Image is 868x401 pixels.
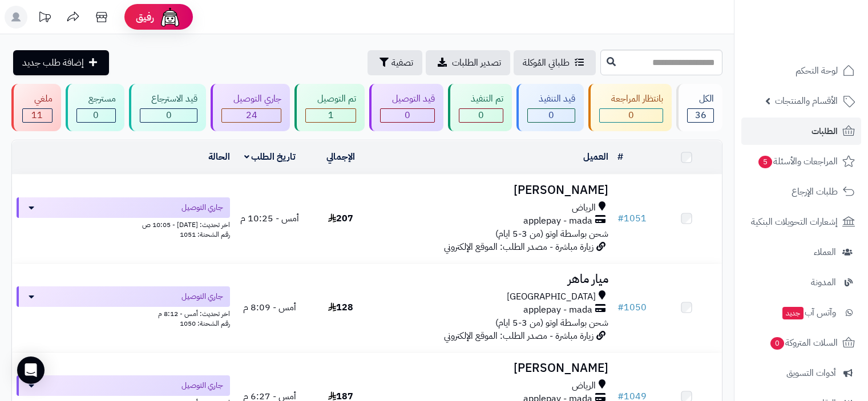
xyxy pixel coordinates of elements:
[514,84,587,131] a: قيد التنفيذ 0
[17,218,230,230] div: اخر تحديث: [DATE] - 10:05 ص
[811,274,836,290] span: المدونة
[367,84,446,131] a: قيد التوصيل 0
[444,329,594,343] span: زيارة مباشرة - مصدر الطلب: الموقع الإلكتروني
[459,109,503,122] div: 0
[741,148,861,175] a: المراجعات والأسئلة5
[9,84,63,131] a: ملغي 11
[527,92,576,106] div: قيد التنفيذ
[495,316,608,330] span: شحن بواسطة اوتو (من 3-5 ايام)
[741,118,861,145] a: الطلبات
[159,6,181,29] img: ai-face.png
[305,92,356,106] div: تم التوصيل
[180,318,230,329] span: رقم الشحنة: 1050
[244,150,296,164] a: تاريخ الطلب
[246,108,257,122] span: 24
[127,84,209,131] a: قيد الاسترجاع 0
[583,150,608,164] a: العميل
[617,301,647,314] a: #1050
[741,299,861,326] a: وآتس آبجديد
[444,240,594,254] span: زيارة مباشرة - مصدر الطلب: الموقع الإلكتروني
[222,109,281,122] div: 24
[758,155,773,169] span: 5
[814,244,836,260] span: العملاء
[181,202,223,213] span: جاري التوصيل
[31,108,43,122] span: 11
[328,212,353,225] span: 207
[523,303,592,317] span: applepay - mada
[781,305,836,321] span: وآتس آب
[368,50,422,75] button: تصفية
[30,6,59,31] a: تحديثات المنصة
[757,153,838,169] span: المراجعات والأسئلة
[136,10,154,24] span: رفيق
[478,108,484,122] span: 0
[751,214,838,230] span: إشعارات التحويلات البنكية
[628,108,634,122] span: 0
[77,109,115,122] div: 0
[617,212,647,225] a: #1051
[208,150,230,164] a: الحالة
[17,357,45,384] div: Open Intercom Messenger
[617,150,623,164] a: #
[243,301,296,314] span: أمس - 8:09 م
[140,92,198,106] div: قيد الاسترجاع
[782,307,804,319] span: جديد
[208,84,292,131] a: جاري التوصيل 24
[790,15,857,39] img: logo-2.png
[741,57,861,84] a: لوحة التحكم
[695,108,706,122] span: 36
[792,184,838,200] span: طلبات الإرجاع
[426,50,510,75] a: تصدير الطلبات
[381,109,434,122] div: 0
[181,380,223,391] span: جاري التوصيل
[459,92,503,106] div: تم التنفيذ
[76,92,116,106] div: مسترجع
[381,184,608,197] h3: [PERSON_NAME]
[514,50,596,75] a: طلباتي المُوكلة
[687,92,714,106] div: الكل
[674,84,725,131] a: الكل36
[741,208,861,236] a: إشعارات التحويلات البنكية
[292,84,367,131] a: تم التوصيل 1
[93,108,99,122] span: 0
[240,212,299,225] span: أمس - 10:25 م
[181,291,223,302] span: جاري التوصيل
[180,229,230,240] span: رقم الشحنة: 1051
[796,63,838,79] span: لوحة التحكم
[741,329,861,357] a: السلات المتروكة0
[786,365,836,381] span: أدوات التسويق
[326,150,355,164] a: الإجمالي
[23,109,52,122] div: 11
[812,123,838,139] span: الطلبات
[528,109,575,122] div: 0
[446,84,514,131] a: تم التنفيذ 0
[617,301,624,314] span: #
[523,214,592,228] span: applepay - mada
[328,301,353,314] span: 128
[22,92,53,106] div: ملغي
[741,269,861,296] a: المدونة
[328,108,334,122] span: 1
[741,178,861,205] a: طلبات الإرجاع
[391,56,413,70] span: تصفية
[548,108,554,122] span: 0
[306,109,356,122] div: 1
[381,362,608,375] h3: [PERSON_NAME]
[572,379,596,392] span: الرياض
[617,212,624,225] span: #
[140,109,197,122] div: 0
[221,92,281,106] div: جاري التوصيل
[507,290,596,303] span: [GEOGRAPHIC_DATA]
[452,56,501,70] span: تصدير الطلبات
[769,335,838,351] span: السلات المتروكة
[741,359,861,387] a: أدوات التسويق
[13,50,109,75] a: إضافة طلب جديد
[381,273,608,286] h3: ميار ماهر
[495,227,608,241] span: شحن بواسطة اوتو (من 3-5 ايام)
[770,337,785,350] span: 0
[586,84,674,131] a: بانتظار المراجعة 0
[775,93,838,109] span: الأقسام والمنتجات
[405,108,410,122] span: 0
[599,92,663,106] div: بانتظار المراجعة
[600,109,663,122] div: 0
